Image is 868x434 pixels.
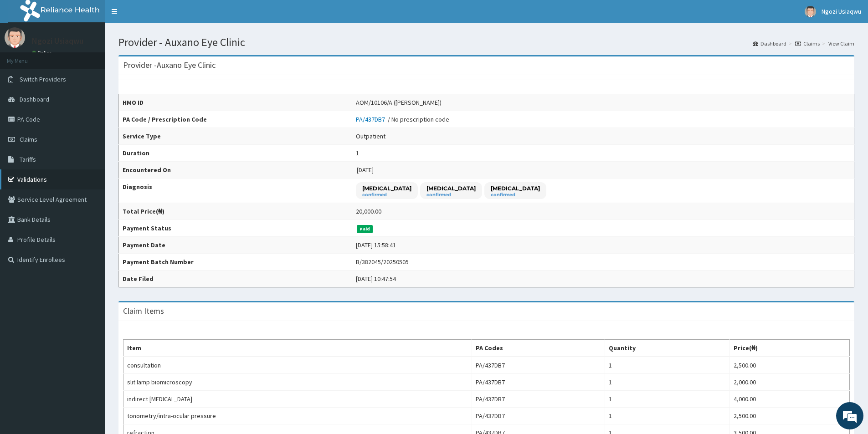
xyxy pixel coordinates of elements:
[605,374,729,391] td: 1
[20,95,49,103] span: Dashboard
[605,408,729,424] td: 1
[119,162,352,179] th: Encountered On
[123,357,472,374] td: consultation
[729,357,849,374] td: 2,500.00
[729,391,849,408] td: 4,000.00
[822,7,861,15] span: Ngozi Usiaqwu
[356,240,396,250] div: [DATE] 15:58:41
[356,207,381,216] div: 20,000.00
[32,50,54,56] a: Online
[472,340,605,357] th: PA Codes
[356,148,359,158] div: 1
[20,155,36,163] span: Tariffs
[805,6,816,17] img: User Image
[20,75,66,83] span: Switch Providers
[472,374,605,391] td: PA/437DB7
[119,254,352,271] th: Payment Batch Number
[119,111,352,128] th: PA Code / Prescription Code
[356,274,396,283] div: [DATE] 10:47:54
[729,340,849,357] th: Price(₦)
[828,40,854,47] a: View Claim
[357,225,373,233] span: Paid
[491,184,540,192] p: [MEDICAL_DATA]
[362,184,411,192] p: [MEDICAL_DATA]
[356,115,388,123] a: PA/437DB7
[119,237,352,254] th: Payment Date
[32,37,83,45] p: Ngozi Usiaqwu
[729,374,849,391] td: 2,000.00
[472,357,605,374] td: PA/437DB7
[20,135,37,143] span: Claims
[123,391,472,408] td: indirect [MEDICAL_DATA]
[5,27,25,48] img: User Image
[605,357,729,374] td: 1
[119,203,352,220] th: Total Price(₦)
[753,40,786,47] a: Dashboard
[356,98,442,107] div: AOM/10106/A ([PERSON_NAME])
[605,391,729,408] td: 1
[123,307,164,315] h3: Claim Items
[472,408,605,424] td: PA/437DB7
[356,115,449,124] div: / No prescription code
[123,61,216,69] h3: Provider - Auxano Eye Clinic
[356,257,409,266] div: B/382045/20250505
[123,374,472,391] td: slit lamp biomicroscopy
[119,179,352,203] th: Diagnosis
[357,166,374,174] span: [DATE]
[472,391,605,408] td: PA/437DB7
[123,340,472,357] th: Item
[729,408,849,424] td: 2,500.00
[362,193,411,197] small: confirmed
[118,36,854,48] h1: Provider - Auxano Eye Clinic
[119,220,352,237] th: Payment Status
[356,132,385,141] div: Outpatient
[426,184,476,192] p: [MEDICAL_DATA]
[119,94,352,111] th: HMO ID
[605,340,729,357] th: Quantity
[426,193,476,197] small: confirmed
[119,128,352,145] th: Service Type
[119,145,352,162] th: Duration
[795,40,820,47] a: Claims
[119,271,352,287] th: Date Filed
[123,408,472,424] td: tonometry/intra-ocular pressure
[491,193,540,197] small: confirmed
